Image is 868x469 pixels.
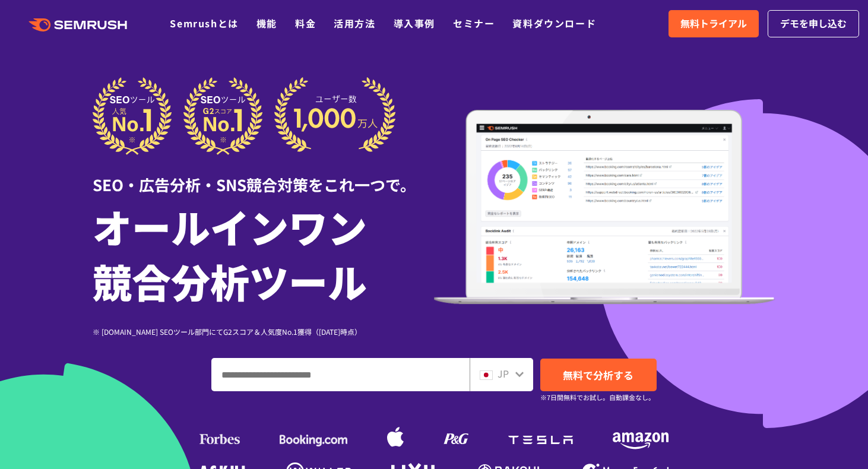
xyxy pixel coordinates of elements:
[93,155,434,196] div: SEO・広告分析・SNS競合対策をこれ一つで。
[170,16,238,30] a: Semrushとは
[334,16,375,30] a: 活用方法
[680,16,747,31] span: 無料トライアル
[669,10,759,37] a: 無料トライアル
[453,16,495,30] a: セミナー
[540,392,655,403] small: ※7日間無料でお試し。自動課金なし。
[780,16,847,31] span: デモを申し込む
[768,10,859,37] a: デモを申し込む
[93,199,434,308] h1: オールインワン 競合分析ツール
[295,16,316,30] a: 料金
[540,359,657,391] a: 無料で分析する
[212,359,469,391] input: ドメイン、キーワードまたはURLを入力してください
[563,367,633,382] span: 無料で分析する
[512,16,596,30] a: 資料ダウンロード
[256,16,277,30] a: 機能
[394,16,435,30] a: 導入事例
[498,366,509,381] span: JP
[93,326,434,337] div: ※ [DOMAIN_NAME] SEOツール部門にてG2スコア＆人気度No.1獲得（[DATE]時点）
